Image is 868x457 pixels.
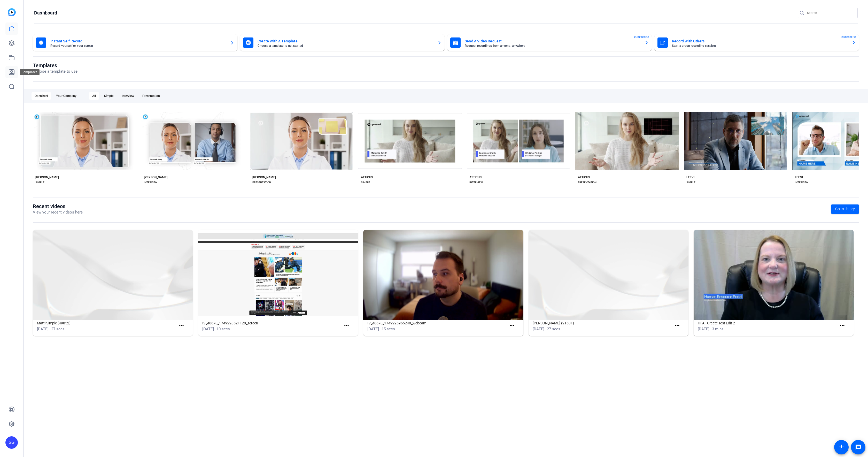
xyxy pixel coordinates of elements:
input: Search [807,10,854,16]
button: Record With OthersStart a group recording sessionENTERPRISE [654,34,859,51]
div: Templates [20,69,40,75]
h1: Recent videos [33,203,83,209]
h1: IV_48670_1749228521128_screen [202,320,342,326]
span: [DATE] [533,327,544,331]
img: blue-gradient.svg [8,8,16,16]
button: Send A Video RequestRequest recordings from anyone, anywhereENTERPRISE [447,34,652,51]
span: Go to library [835,206,855,212]
mat-icon: more_horiz [509,323,515,329]
mat-card-title: Send A Video Request [465,38,640,44]
div: Presentation [139,92,163,100]
mat-card-subtitle: Start a group recording session [672,44,848,47]
button: Create With A TemplateChoose a template to get started [240,34,445,51]
img: IV_48670_1749228521128_screen [198,230,358,320]
img: Matti Simple (21631) [529,230,689,320]
mat-icon: more_horiz [839,323,846,329]
h1: Dashboard [34,10,57,16]
span: 10 secs [216,327,230,331]
div: Simple [101,92,117,100]
img: IV_48670_1749226965240_webcam [363,230,523,320]
mat-card-subtitle: Request recordings from anyone, anywhere [465,44,640,47]
mat-card-subtitle: Choose a template to get started [258,44,433,47]
span: [DATE] [698,327,709,331]
div: ATTICUS [469,175,482,179]
mat-card-title: Record With Others [672,38,848,44]
span: 27 secs [547,327,560,331]
mat-icon: more_horiz [178,323,185,329]
h1: [PERSON_NAME] (21631) [533,320,672,326]
p: Choose a template to use [33,68,78,74]
div: PRESENTATION [252,180,271,185]
span: ENTERPRISE [841,35,856,39]
mat-icon: more_horiz [674,323,680,329]
span: 15 secs [382,327,395,331]
span: 27 secs [51,327,65,331]
div: SIMPLE [686,180,695,185]
div: All [89,92,99,100]
h1: Matti Simple (49852) [37,320,176,326]
div: LEEVI [795,175,803,179]
div: Your Company [53,92,80,100]
div: SIMPLE [361,180,370,185]
mat-card-title: Instant Self Record [50,38,226,44]
div: Interview [119,92,137,100]
h1: Templates [33,62,78,68]
img: HFA - Create Test Edit 2 [694,230,854,320]
mat-icon: message [855,444,861,450]
div: [PERSON_NAME] [144,175,167,179]
span: ENTERPRISE [634,35,649,39]
button: Instant Self RecordRecord yourself or your screen [33,34,237,51]
img: Matti Simple (49852) [33,230,193,320]
span: [DATE] [202,327,214,331]
p: View your recent videos here [33,209,83,215]
mat-icon: accessibility [838,444,844,450]
div: OpenReel [32,92,51,100]
mat-card-subtitle: Record yourself or your screen [50,44,226,47]
div: PRESENTATION [578,180,596,185]
span: 3 mins [712,327,724,331]
div: SIMPLE [35,180,44,185]
mat-icon: more_horiz [343,323,350,329]
span: [DATE] [37,327,49,331]
mat-card-title: Create With A Template [258,38,433,44]
div: INTERVIEW [795,180,808,185]
h1: HFA - Create Test Edit 2 [698,320,837,326]
h1: IV_48670_1749226965240_webcam [367,320,507,326]
div: ATTICUS [361,175,373,179]
div: [PERSON_NAME] [252,175,276,179]
div: [PERSON_NAME] [35,175,59,179]
div: INTERVIEW [469,180,483,185]
a: Go to library [831,204,859,214]
div: LEEVI [686,175,694,179]
div: ATTICUS [578,175,590,179]
div: INTERVIEW [144,180,157,185]
div: SG [5,436,18,449]
span: [DATE] [367,327,379,331]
